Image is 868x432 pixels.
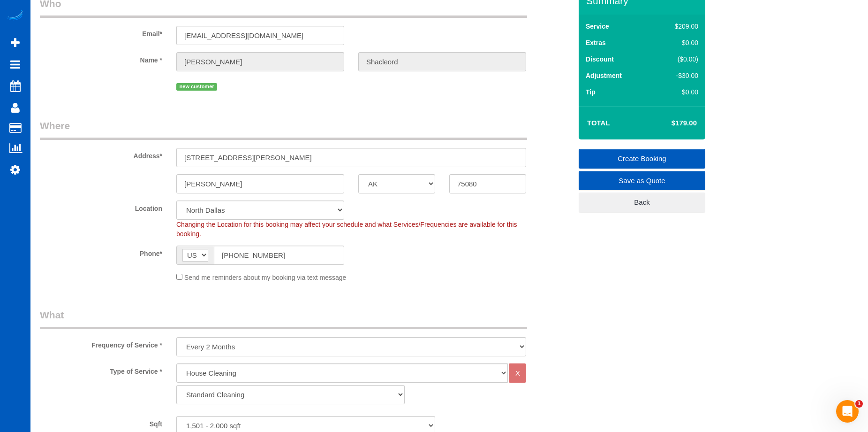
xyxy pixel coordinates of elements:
iframe: Intercom live chat [836,400,859,423]
span: Send me reminders about my booking via text message [184,274,347,281]
label: Frequency of Service * [33,337,169,350]
label: Service [586,22,609,31]
input: Email* [176,26,344,45]
span: 1 [855,400,863,408]
label: Address* [33,148,169,161]
label: Phone* [33,246,169,258]
legend: What [40,308,527,329]
legend: Where [40,119,527,140]
span: Changing the Location for this booking may affect your schedule and what Services/Frequencies are... [176,221,517,238]
label: Type of Service * [33,363,169,376]
div: -$30.00 [655,71,698,80]
label: Adjustment [586,71,622,80]
label: Email* [33,26,169,39]
label: Location [33,201,169,213]
a: Save as Quote [579,171,705,191]
input: City* [176,174,344,193]
a: Back [579,193,705,212]
div: $0.00 [655,38,698,47]
span: new customer [176,83,217,91]
label: Name * [33,52,169,65]
strong: Total [587,119,610,127]
div: $209.00 [655,22,698,31]
input: Last Name* [358,52,526,71]
input: First Name* [176,52,344,71]
div: $0.00 [655,87,698,97]
label: Discount [586,54,614,64]
label: Extras [586,38,606,47]
img: Automaid Logo [6,9,24,23]
label: Sqft [33,416,169,429]
h4: $179.00 [643,119,697,127]
a: Create Booking [579,149,705,169]
input: Zip Code* [449,174,526,193]
div: ($0.00) [655,54,698,64]
input: Phone* [214,246,344,265]
label: Tip [586,87,596,97]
